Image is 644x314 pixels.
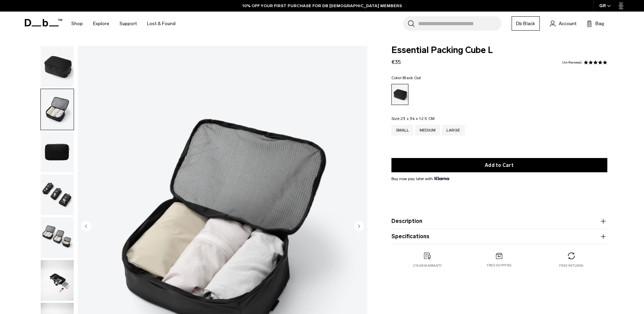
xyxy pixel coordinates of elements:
nav: Main Navigation [66,12,181,36]
button: Specifications [391,232,607,241]
button: Description [391,217,607,225]
button: Add to Cart [391,158,607,172]
span: Account [559,20,576,27]
button: GIF_Ramverk_PRO_UHD-ezgif.com-crop.gif [40,260,74,301]
button: Bag [587,19,604,28]
a: Shop [71,12,83,36]
button: Essential Packing Cube L Black Out [40,217,74,258]
a: Lost & Found [147,12,176,36]
span: Bag [595,20,604,27]
img: Essential Packing Cube L Black Out [41,217,74,258]
a: Medium [415,125,440,136]
img: {"height" => 20, "alt" => "Klarna"} [435,177,449,180]
legend: Size: [391,117,435,121]
a: Support [119,12,137,36]
span: €35 [391,59,401,65]
p: Free returns [559,263,583,268]
span: 23 x 34 x 12.5 CM [401,116,435,121]
img: Essential Packing Cube L Black Out [41,89,74,130]
a: Explore [93,12,109,36]
button: Essential Packing Cube L Black Out [40,46,74,87]
a: Account [550,19,576,28]
a: 44 reviews [562,61,582,64]
img: Essential Packing Cube L Black Out [41,46,74,87]
button: Essential Packing Cube L Black Out [40,174,74,215]
img: GIF_Ramverk_PRO_UHD-ezgif.com-crop.gif [41,260,74,301]
span: Black Out [403,75,421,80]
a: Db Black [512,16,540,31]
p: 2 year warranty [413,263,442,268]
span: Essential Packing Cube L [391,46,607,55]
legend: Color: [391,76,421,80]
button: Next slide [354,221,364,232]
button: Previous slide [81,221,91,232]
a: Large [442,125,464,136]
a: Black Out [391,84,408,105]
button: Essential Packing Cube L Black Out [40,132,74,173]
img: Essential Packing Cube L Black Out [41,132,74,173]
span: Buy now pay later with [391,176,449,182]
img: Essential Packing Cube L Black Out [41,174,74,215]
a: 10% OFF YOUR FIRST PURCHASE FOR DB [DEMOGRAPHIC_DATA] MEMBERS [242,3,402,9]
button: Essential Packing Cube L Black Out [40,89,74,130]
a: Small [391,125,413,136]
p: Free shipping [487,263,512,268]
